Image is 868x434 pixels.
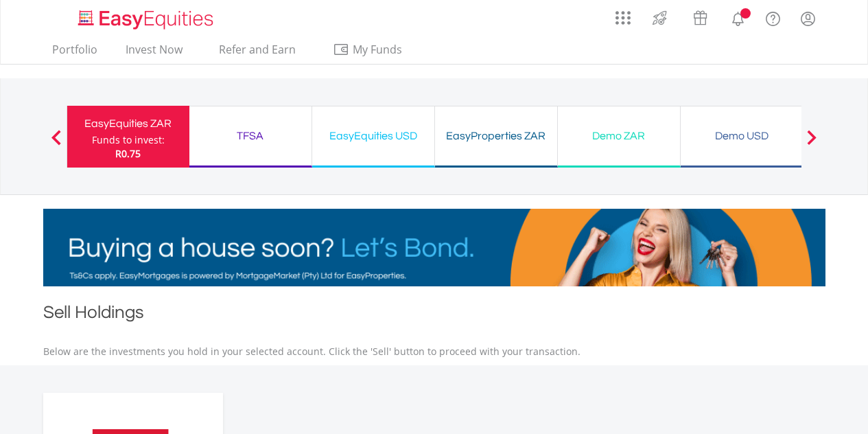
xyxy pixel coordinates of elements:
span: Refer and Earn [219,42,296,57]
img: grid-menu-icon.svg [615,10,631,25]
span: R0.75 [115,147,141,160]
p: Below are the investments you hold in your selected account. Click the 'Sell' button to proceed w... [43,345,825,358]
button: Previous [43,137,70,150]
a: Invest Now [120,43,188,64]
a: Refer and Earn [205,43,310,64]
img: vouchers-v2.svg [689,7,712,29]
button: Next [798,137,825,150]
a: FAQ's and Support [755,3,790,31]
img: thrive-v2.svg [648,7,671,29]
div: TFSA [198,126,303,146]
img: EasyMortage Promotion Banner [43,209,825,286]
h1: Sell Holdings [43,300,825,331]
a: Notifications [720,3,755,31]
div: EasyEquities USD [320,126,426,146]
span: My Funds [333,41,423,58]
div: Demo ZAR [566,126,672,146]
img: EasyEquities_Logo.png [75,8,219,31]
div: Funds to invest: [92,133,165,147]
a: Home page [73,3,219,31]
div: EasyEquities ZAR [75,114,181,133]
a: My Profile [790,3,825,34]
a: AppsGrid [607,3,640,25]
div: EasyProperties ZAR [443,126,549,146]
a: Portfolio [47,43,103,64]
a: Vouchers [680,3,720,29]
div: Demo USD [689,126,795,146]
